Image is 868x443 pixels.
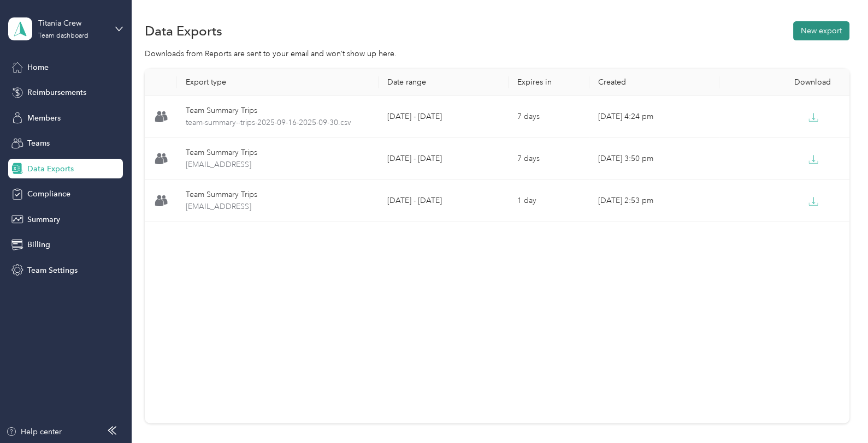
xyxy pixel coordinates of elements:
button: Help center [6,426,62,438]
td: 1 day [509,180,590,222]
span: Summary [27,214,60,225]
div: Download [728,77,841,87]
div: Team dashboard [38,33,88,39]
iframe: Everlance-gr Chat Button Frame [807,382,868,443]
div: Team Summary Trips [186,189,369,201]
span: team-summary-mckweber@gmail.com-trips-2025-09-15-2025-09-21.xlsx [186,201,369,213]
span: team-summary--trips-2025-09-16-2025-09-30.csv [186,117,369,129]
td: 7 days [509,138,590,180]
h1: Data Exports [145,25,222,37]
td: 7 days [509,96,590,138]
span: Data Exports [27,163,74,175]
div: Team Summary Trips [186,147,369,159]
button: New export [793,21,849,40]
div: Downloads from Reports are sent to your email and won’t show up here. [145,48,849,59]
span: team-summary-mckweber@gmail.com-trips-2025-09-16-2025-09-30.csv [186,159,369,171]
td: [DATE] 3:50 pm [589,138,719,180]
th: Expires in [509,69,590,96]
span: Teams [27,137,50,149]
div: Team Summary Trips [186,105,369,117]
span: Compliance [27,188,70,200]
td: [DATE] - [DATE] [379,180,509,222]
span: Team Settings [27,265,78,276]
th: Date range [379,69,509,96]
td: [DATE] 2:53 pm [589,180,719,222]
td: [DATE] 4:24 pm [589,96,719,138]
div: Titania Crew [38,17,107,29]
td: [DATE] - [DATE] [379,96,509,138]
td: [DATE] - [DATE] [379,138,509,180]
span: Home [27,62,49,73]
span: Billing [27,239,50,250]
th: Created [589,69,719,96]
th: Export type [177,69,378,96]
span: Reimbursements [27,87,86,98]
span: Members [27,112,61,124]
